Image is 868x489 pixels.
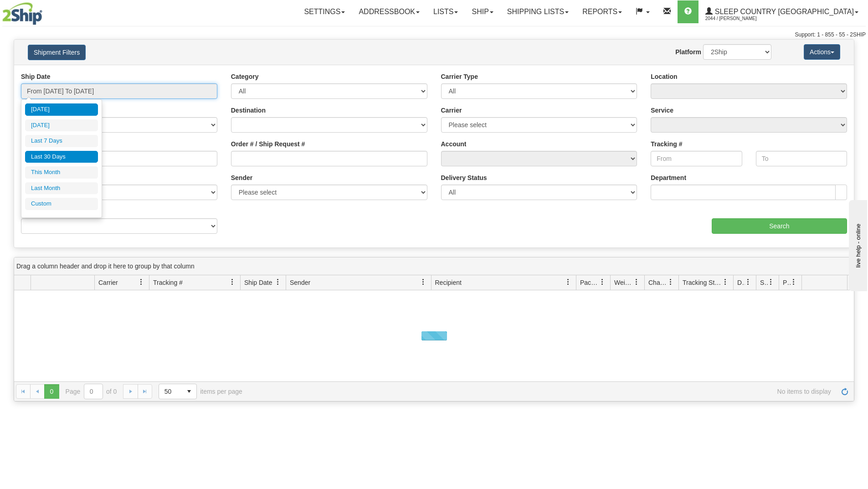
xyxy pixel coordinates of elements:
span: Sleep Country [GEOGRAPHIC_DATA] [713,8,854,15]
iframe: chat widget [847,198,867,291]
span: Weight [614,278,633,287]
li: Last Month [25,182,98,195]
img: logo2044.jpg [2,2,42,25]
div: live help - online [7,8,84,15]
span: Page 0 [44,384,59,399]
input: Search [712,218,847,234]
a: Lists [426,0,465,23]
a: Shipment Issues filter column settings [763,274,779,290]
button: Shipment Filters [28,45,86,60]
button: Actions [804,44,840,60]
label: Account [441,139,467,149]
span: Page of 0 [66,384,117,399]
label: Sender [231,173,252,182]
a: Packages filter column settings [595,274,610,290]
span: items per page [159,384,242,399]
span: Tracking Status [683,278,722,287]
label: Location [651,72,677,81]
div: Support: 1 - 855 - 55 - 2SHIP [2,31,866,39]
div: grid grouping header [14,257,854,275]
span: Tracking # [153,278,183,287]
span: 2044 / [PERSON_NAME] [705,14,774,23]
label: Delivery Status [441,173,487,182]
a: Reports [575,0,629,23]
a: Pickup Status filter column settings [786,274,801,290]
span: Page sizes drop down [159,384,197,399]
li: [DATE] [25,103,98,116]
span: Pickup Status [783,278,791,287]
span: Sender [290,278,310,287]
label: Carrier Type [441,72,478,81]
input: To [756,151,847,166]
label: Category [231,72,259,81]
li: Last 30 Days [25,151,98,163]
label: Department [651,173,686,182]
span: 50 [164,387,176,396]
span: Delivery Status [737,278,745,287]
a: Tracking Status filter column settings [718,274,733,290]
li: Custom [25,198,98,210]
span: Shipment Issues [760,278,768,287]
a: Charge filter column settings [663,274,678,290]
label: Ship Date [21,72,51,81]
a: Ship Date filter column settings [270,274,286,290]
li: Last 7 Days [25,135,98,147]
a: Addressbook [352,0,426,23]
a: Sleep Country [GEOGRAPHIC_DATA] 2044 / [PERSON_NAME] [699,0,865,23]
a: Delivery Status filter column settings [740,274,756,290]
a: Weight filter column settings [629,274,644,290]
label: Order # / Ship Request # [231,139,305,149]
span: No items to display [255,388,831,395]
a: Tracking # filter column settings [225,274,240,290]
a: Settings [297,0,352,23]
label: Carrier [441,106,462,115]
a: Ship [465,0,500,23]
li: This Month [25,166,98,179]
a: Shipping lists [500,0,575,23]
span: Recipient [435,278,462,287]
a: Refresh [837,384,852,399]
a: Carrier filter column settings [134,274,149,290]
a: Sender filter column settings [416,274,431,290]
label: Tracking # [651,139,682,149]
label: Destination [231,106,266,115]
span: select [182,384,196,399]
label: Platform [675,47,701,57]
span: Charge [648,278,668,287]
span: Carrier [98,278,118,287]
span: Packages [580,278,599,287]
label: Service [651,106,673,115]
span: Ship Date [244,278,272,287]
li: [DATE] [25,119,98,132]
input: From [651,151,742,166]
a: Recipient filter column settings [560,274,576,290]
